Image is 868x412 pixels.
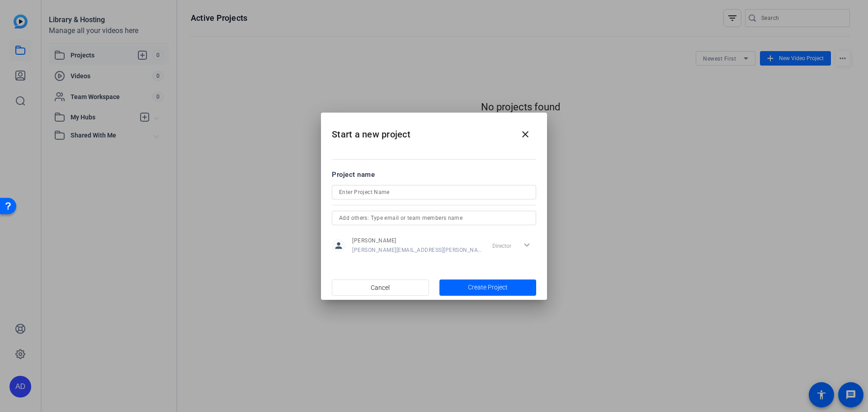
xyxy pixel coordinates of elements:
[352,237,482,244] span: [PERSON_NAME]
[332,170,536,180] div: Project name
[520,129,531,140] mat-icon: close
[339,187,529,198] input: Enter Project Name
[321,113,547,149] h2: Start a new project
[439,279,537,296] button: Create Project
[339,213,529,223] input: Add others: Type email or team members name
[468,283,508,292] span: Create Project
[352,246,482,254] span: [PERSON_NAME][EMAIL_ADDRESS][PERSON_NAME][PERSON_NAME][DOMAIN_NAME]
[332,279,429,296] button: Cancel
[371,279,390,296] span: Cancel
[332,239,345,252] mat-icon: person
